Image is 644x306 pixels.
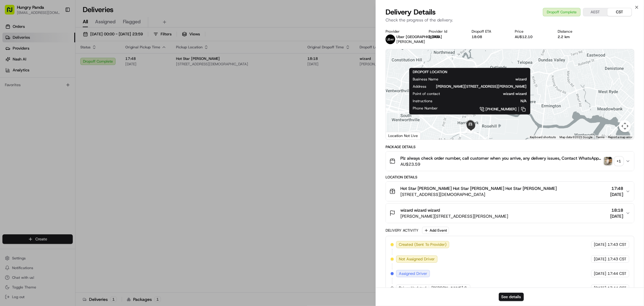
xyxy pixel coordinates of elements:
span: Business Name [413,77,439,82]
a: Powered byPylon [43,150,73,155]
button: wizard wizard wizard[PERSON_NAME][STREET_ADDRESS][PERSON_NAME]18:18[DATE] [386,203,634,223]
span: Assigned Driver [399,271,427,276]
span: 17:44 CST [607,285,626,291]
a: Terms [596,135,604,139]
a: [PHONE_NUMBER] [448,106,527,112]
span: [PERSON_NAME] S. [431,285,468,291]
button: Keyboard shortcuts [530,135,556,139]
div: Price [515,29,548,34]
img: photo_proof_of_pickup image [604,157,612,165]
button: Plz always check order number, call customer when you arrive, any delivery issues, Contact WhatsA... [386,151,634,171]
span: Uber [GEOGRAPHIC_DATA] [396,34,442,39]
img: 1727276513143-84d647e1-66c0-4f92-a045-3c9f9f5dfd92 [13,58,24,69]
button: Map camera controls [619,120,631,132]
span: [DATE] [594,242,606,247]
div: 13 [467,128,474,134]
span: API Documentation [57,135,97,141]
span: wizard [448,77,527,82]
div: Provider [386,29,419,34]
span: [PERSON_NAME] [19,110,49,115]
a: Report a map error [608,135,632,139]
div: Package Details [386,145,634,149]
button: AEST [583,8,607,16]
div: 11 [464,126,470,133]
button: Hot Star [PERSON_NAME] Hot Star [PERSON_NAME] Hot Star [PERSON_NAME][STREET_ADDRESS][DEMOGRAPHIC_... [386,182,634,201]
a: 💻API Documentation [49,133,99,144]
span: Address [413,84,427,89]
span: N/A [442,99,527,103]
span: Delivery Details [386,7,436,17]
span: [DATE] [610,213,623,219]
span: DROPOFF LOCATION [413,70,447,74]
button: Add Event [422,227,449,234]
button: See all [94,77,110,85]
span: [PERSON_NAME] [396,39,425,44]
img: Nash [6,6,18,18]
div: 12 [464,126,470,133]
span: • [20,94,22,99]
span: Point of contact [413,91,440,96]
a: 📗Knowledge Base [4,133,49,144]
div: + 1 [615,157,623,165]
input: Clear [16,39,100,45]
a: Open this area in Google Maps (opens a new window) [387,132,407,139]
span: Hot Star [PERSON_NAME] Hot Star [PERSON_NAME] Hot Star [PERSON_NAME] [400,185,557,191]
span: [STREET_ADDRESS][DEMOGRAPHIC_DATA] [400,191,557,197]
span: [PHONE_NUMBER] [486,107,517,112]
span: Plz always check order number, call customer when you arrive, any delivery issues, Contact WhatsA... [400,155,601,161]
span: Map data ©2025 Google [559,135,592,139]
div: Location Details [386,175,634,180]
span: Driver Updated [399,285,426,291]
span: [PERSON_NAME][STREET_ADDRESS][PERSON_NAME] [400,213,508,219]
span: 17:48 [610,185,623,191]
button: CST [607,8,632,16]
img: Asif Zaman Khan [6,104,16,114]
img: 1736555255976-a54dd68f-1ca7-489b-9aae-adbdc363a1c4 [12,110,17,115]
div: 💻 [51,136,56,141]
span: Created (Sent To Provider) [399,242,447,247]
span: 18:18 [610,207,623,213]
span: 8月7日 [53,110,65,115]
span: Not Assigned Driver [399,256,435,262]
button: See details [499,293,524,301]
div: Distance [558,29,591,34]
div: Past conversations [6,79,39,83]
div: 2.2 km [558,34,591,39]
div: We're available if you need us! [27,64,83,69]
span: [PERSON_NAME][STREET_ADDRESS][PERSON_NAME] [436,84,527,89]
span: 17:43 CST [607,242,626,247]
img: Google [387,132,407,139]
div: 📗 [6,136,11,141]
div: AU$12.10 [515,34,548,39]
span: Phone Number [413,106,438,111]
span: wizard wizard wizard [400,207,440,213]
span: Instructions [413,99,433,103]
span: [DATE] [594,256,606,262]
img: uber-new-logo.jpeg [386,34,395,44]
span: [DATE] [610,191,623,197]
div: 18:08 [472,34,505,39]
span: 17:44 CST [607,271,626,276]
span: [DATE] [594,285,606,291]
p: Welcome 👋 [6,24,110,34]
button: BCF6B [429,34,440,39]
span: wizard wizard [450,91,527,96]
span: 8月15日 [23,94,37,99]
span: 17:43 CST [607,256,626,262]
img: 1736555255976-a54dd68f-1ca7-489b-9aae-adbdc363a1c4 [6,58,17,69]
p: Check the progress of the delivery. [386,17,634,23]
button: photo_proof_of_pickup image+1 [604,157,623,165]
div: Start new chat [27,58,99,64]
div: Dropoff ETA [472,29,505,34]
div: Location Not Live [386,132,421,139]
span: Knowledge Base [12,135,46,141]
span: [DATE] [594,271,606,276]
span: Pylon [60,150,73,155]
span: AU$23.59 [400,161,601,167]
div: Provider Id [429,29,462,34]
button: Start new chat [103,60,110,67]
div: Delivery Activity [386,228,418,233]
span: • [50,110,52,115]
